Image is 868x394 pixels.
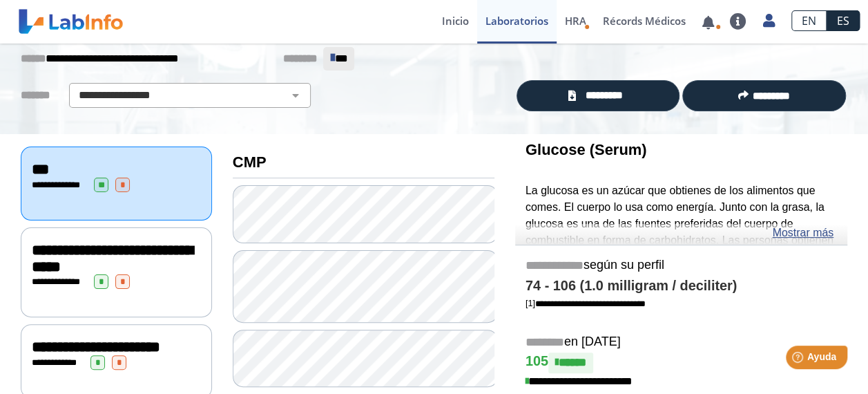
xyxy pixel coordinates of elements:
a: [1] [525,298,646,308]
h4: 105 [525,353,837,373]
iframe: Help widget launcher [745,340,853,379]
a: ES [827,10,860,31]
p: La glucosa es un azúcar que obtienes de los alimentos que comes. El cuerpo lo usa como energía. J... [525,182,837,331]
b: Glucose (Serum) [525,141,647,158]
a: EN [791,10,827,31]
h4: 74 - 106 (1.0 milligram / deciliter) [525,278,837,294]
b: CMP [233,153,267,171]
h5: según su perfil [525,258,837,274]
h5: en [DATE] [525,335,837,350]
a: Mostrar más [772,225,833,241]
span: HRA [565,14,586,28]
